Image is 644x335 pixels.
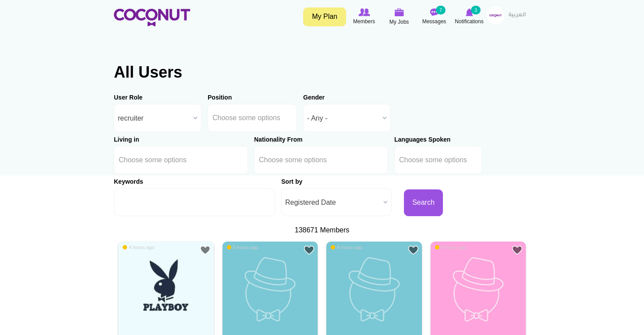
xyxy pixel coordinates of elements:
label: Living in [114,135,139,144]
label: Nationality From [254,135,302,144]
span: Registered Date [285,189,380,217]
small: 3 [471,6,481,14]
span: My Jobs [389,18,409,26]
img: Notifications [466,8,473,16]
span: 4 hours ago [435,244,467,250]
label: Position [208,93,232,102]
small: 7 [436,6,446,14]
label: User Role [114,93,142,102]
span: recruiter [118,104,190,132]
span: 5 hours ago [227,244,258,250]
label: Keywords [114,177,143,186]
span: 4 hours ago [123,244,154,250]
span: Notifications [455,17,483,26]
a: Add to Favourites [408,245,419,256]
label: Languages Spoken [394,135,450,144]
span: 8 hours ago [331,244,362,250]
a: Browse Members Members [347,7,382,27]
span: Messages [422,17,446,26]
a: Messages Messages 7 [417,7,452,27]
a: Add to Favourites [512,245,523,256]
div: 138671 Members [114,225,530,235]
a: Add to Favourites [200,245,211,256]
button: Search [404,189,443,216]
img: Messages [430,8,439,16]
span: - Any - [307,104,379,132]
h1: All Users [114,64,530,81]
img: Browse Members [358,8,370,16]
a: العربية [504,7,530,24]
a: My Jobs My Jobs [382,7,417,27]
span: Members [353,17,375,26]
label: Gender [303,93,325,102]
img: My Jobs [394,8,404,16]
a: Notifications Notifications 3 [452,7,487,27]
a: Add to Favourites [304,245,315,256]
img: Home [114,9,190,26]
a: My Plan [303,7,346,26]
label: Sort by [281,177,302,186]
